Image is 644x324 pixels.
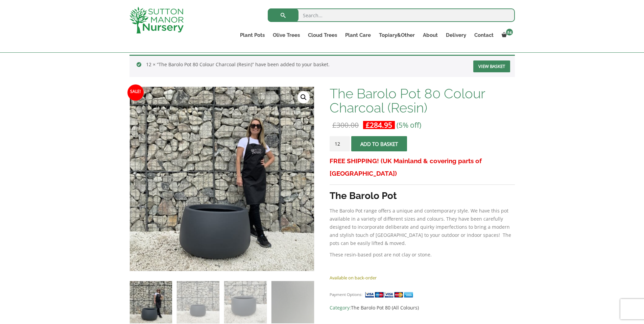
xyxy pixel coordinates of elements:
[330,190,397,201] strong: The Barolo Pot
[177,281,219,323] img: The Barolo Pot 80 Colour Charcoal (Resin) - Image 2
[397,120,421,130] span: (5% off)
[366,120,392,130] bdi: 284.95
[442,30,470,40] a: Delivery
[341,30,375,40] a: Plant Care
[365,291,415,298] img: payment supported
[330,251,515,259] p: These resin-based post are not clay or stone.
[129,7,184,33] img: logo
[332,120,359,130] bdi: 300.00
[330,86,515,115] h1: The Barolo Pot 80 Colour Charcoal (Resin)
[375,30,419,40] a: Topiary&Other
[330,136,350,151] input: Product quantity
[269,30,304,40] a: Olive Trees
[224,281,266,323] img: The Barolo Pot 80 Colour Charcoal (Resin) - Image 3
[130,281,172,323] img: The Barolo Pot 80 Colour Charcoal (Resin)
[366,120,370,130] span: £
[473,60,510,72] a: View basket
[304,30,341,40] a: Cloud Trees
[330,292,362,297] small: Payment Options:
[271,281,314,323] img: The Barolo Pot 80 Colour Charcoal (Resin) - Image 4
[506,29,513,35] span: 24
[236,30,269,40] a: Plant Pots
[330,155,515,180] h3: FREE SHIPPING! (UK Mainland & covering parts of [GEOGRAPHIC_DATA])
[297,91,310,103] a: View full-screen image gallery
[330,304,515,312] span: Category:
[470,30,498,40] a: Contact
[330,207,515,247] p: The Barolo Pot range offers a unique and contemporary style. We have this pot available in a vari...
[351,136,407,151] button: Add to basket
[498,30,515,40] a: 24
[419,30,442,40] a: About
[129,55,515,77] div: 12 × “The Barolo Pot 80 Colour Charcoal (Resin)” have been added to your basket.
[332,120,336,130] span: £
[268,8,515,22] input: Search...
[330,274,515,282] p: Available on back-order
[127,84,144,101] span: Sale!
[351,304,419,311] a: The Barolo Pot 80 (All Colours)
